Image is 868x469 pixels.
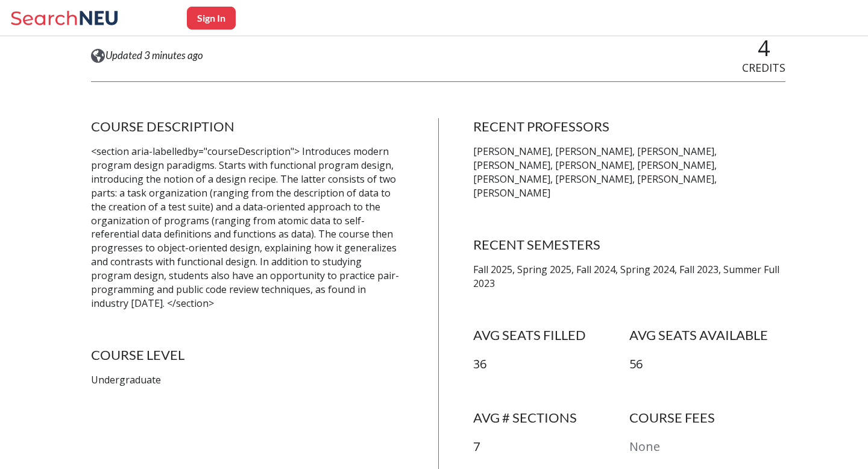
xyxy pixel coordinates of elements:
[473,438,629,456] p: 7
[629,409,785,426] h4: COURSE FEES
[91,347,403,364] h4: COURSE LEVEL
[187,7,236,30] button: Sign In
[473,356,629,373] p: 36
[105,49,203,62] span: Updated 3 minutes ago
[91,118,403,135] h4: COURSE DESCRIPTION
[758,33,770,63] span: 4
[91,145,403,310] p: <section aria-labelledby="courseDescription"> Introduces modern program design paradigms. Starts ...
[473,327,629,344] h4: AVG SEATS FILLED
[473,145,785,200] p: [PERSON_NAME], [PERSON_NAME], [PERSON_NAME], [PERSON_NAME], [PERSON_NAME], [PERSON_NAME], [PERSON...
[473,263,785,291] p: Fall 2025, Spring 2025, Fall 2024, Spring 2024, Fall 2023, Summer Full 2023
[629,438,785,456] p: None
[473,236,785,253] h4: RECENT SEMESTERS
[473,409,629,426] h4: AVG # SECTIONS
[473,118,785,135] h4: RECENT PROFESSORS
[742,60,785,75] span: CREDITS
[629,356,785,373] p: 56
[91,373,403,387] p: Undergraduate
[629,327,785,344] h4: AVG SEATS AVAILABLE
